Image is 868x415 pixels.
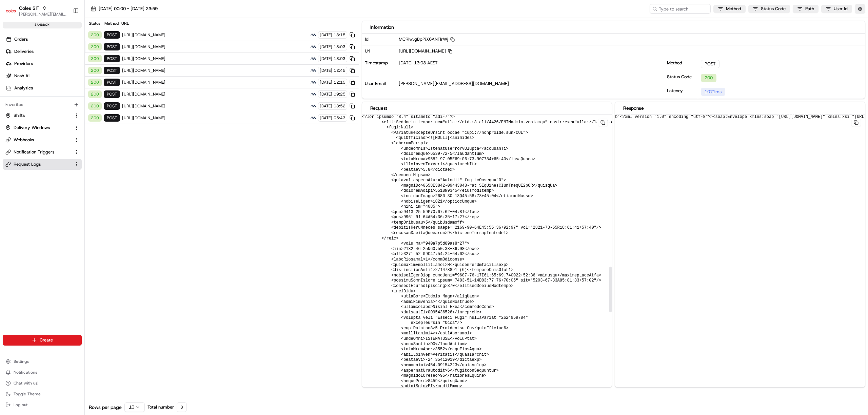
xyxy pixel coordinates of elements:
button: Notifications [3,368,82,377]
span: Providers [14,61,33,67]
div: 200 [88,79,102,86]
span: [DATE] [320,68,332,73]
span: Delivery Windows [14,125,50,131]
span: Chat with us! [14,380,38,386]
div: 8 [177,402,187,412]
img: Microlise [310,32,317,38]
div: 200 [88,31,102,39]
div: 200 [701,74,716,82]
div: [DATE] 13:03 AEST [396,57,664,78]
a: Shifts [5,112,71,119]
span: Total number [147,404,174,410]
span: [URL][DOMAIN_NAME] [122,68,308,73]
button: Settings [3,357,82,366]
img: Microlise [310,79,317,86]
img: Microlise [310,91,317,98]
div: 200 [88,102,102,110]
button: Toggle Theme [3,389,82,399]
div: POST [104,43,120,50]
button: Delivery Windows [3,122,82,133]
span: [PERSON_NAME][EMAIL_ADDRESS][DOMAIN_NAME] [399,81,509,86]
span: 08:52 [334,103,346,109]
span: [URL][DOMAIN_NAME] [122,80,308,85]
div: POST [104,102,120,110]
span: [URL][DOMAIN_NAME] [122,44,308,49]
span: Analytics [14,85,33,91]
div: POST [104,67,120,74]
span: [URL][DOMAIN_NAME] [122,103,308,109]
a: Orders [3,34,84,45]
button: [DATE] 00:00 - [DATE] 23:59 [87,4,161,14]
span: 05:43 [334,115,346,121]
a: Nash AI [3,70,84,81]
a: Analytics [3,83,84,94]
span: User Id [834,6,848,12]
div: Id [362,34,396,45]
a: Notification Triggers [5,149,71,155]
span: [DATE] [320,91,332,97]
div: Favorites [3,99,82,110]
span: [URL][DOMAIN_NAME] [122,115,308,121]
div: Method [664,57,698,71]
button: Coles SIT [19,5,39,12]
span: Create [40,337,53,343]
button: Shifts [3,110,82,121]
div: POST [104,31,120,39]
span: [DATE] [320,115,332,121]
div: 200 [88,55,102,62]
img: Microlise [310,67,317,74]
span: [URL][DOMAIN_NAME] [122,56,308,61]
div: 200 [88,43,102,50]
span: [DATE] [320,80,332,85]
a: Webhooks [5,137,71,143]
a: Request Logs [5,161,71,167]
div: Method [103,21,119,26]
span: [URL][DOMAIN_NAME] [122,32,308,38]
div: User Email [362,78,396,99]
div: 200 [88,90,102,98]
button: Create [3,335,82,346]
input: Type to search [650,4,711,14]
span: [URL][DOMAIN_NAME] [122,91,308,97]
button: [PERSON_NAME][EMAIL_ADDRESS][PERSON_NAME][DOMAIN_NAME] [19,12,67,17]
div: sandbox [3,22,82,28]
span: Rows per page [89,404,122,411]
div: POST [104,114,120,122]
span: 13:15 [334,32,346,38]
div: Status [87,21,101,26]
div: Url [362,45,396,57]
button: Coles SITColes SIT[PERSON_NAME][EMAIL_ADDRESS][PERSON_NAME][DOMAIN_NAME] [3,3,70,19]
span: 09:25 [334,91,346,97]
div: Timestamp [362,57,396,78]
button: Status Code [748,5,790,13]
span: Log out [14,402,27,408]
div: URL [121,21,356,26]
span: Nash AI [14,73,29,79]
span: Orders [14,36,28,42]
span: Request Logs [14,161,41,167]
button: Webhooks [3,134,82,145]
img: Coles SIT [5,5,16,16]
span: Notifications [14,370,37,375]
span: Method [726,6,741,12]
div: Status Code [664,71,698,85]
div: 200 [88,114,102,122]
span: Settings [14,359,29,364]
div: Response [623,105,857,111]
span: MCRIwJgBpPiX6ANFIrWj [399,36,455,42]
span: Shifts [14,112,25,119]
button: Path [793,5,818,13]
div: Latency [664,85,698,99]
button: User Id [821,5,852,13]
button: Request Logs [3,159,82,170]
div: POST [104,79,120,86]
span: [URL][DOMAIN_NAME] [399,48,452,54]
button: Chat with us! [3,378,82,388]
span: Notification Triggers [14,149,54,155]
div: POST [104,55,120,62]
span: Webhooks [14,137,34,143]
span: 12:15 [334,80,346,85]
span: 13:03 [334,56,346,61]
